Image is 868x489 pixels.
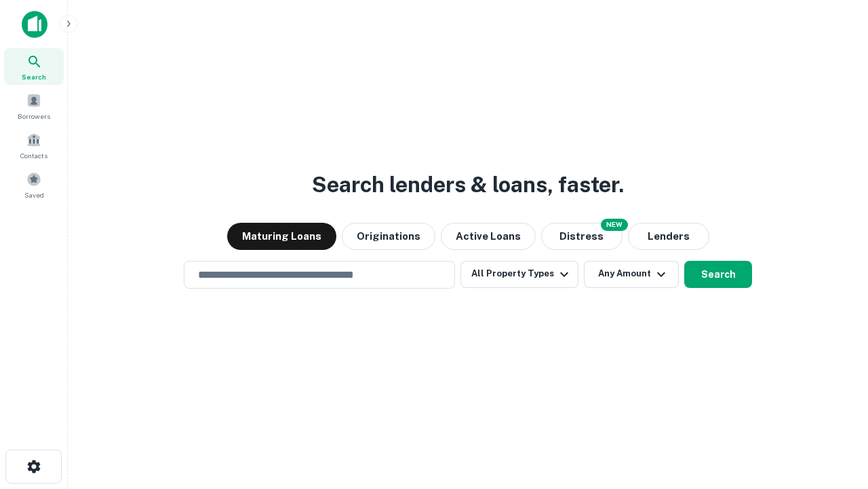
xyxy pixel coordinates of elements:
button: Maturing Loans [227,223,336,250]
span: Saved [24,189,44,200]
span: Contacts [20,150,47,161]
div: NEW [601,219,628,231]
a: Borrowers [4,88,64,124]
h3: Search lenders & loans, faster. [312,168,624,201]
a: Contacts [4,127,64,164]
img: capitalize-icon.png [22,11,47,38]
button: Active Loans [441,223,536,250]
button: Any Amount [584,261,679,288]
button: Lenders [628,223,709,250]
button: All Property Types [460,261,578,288]
a: Search [4,48,64,85]
button: Search distressed loans with lien and other non-mortgage details. [541,223,623,250]
a: Saved [4,166,64,203]
iframe: Chat Widget [800,380,868,446]
button: Search [684,261,752,288]
span: Borrowers [18,111,50,122]
button: Originations [342,223,435,250]
span: Search [22,71,46,82]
